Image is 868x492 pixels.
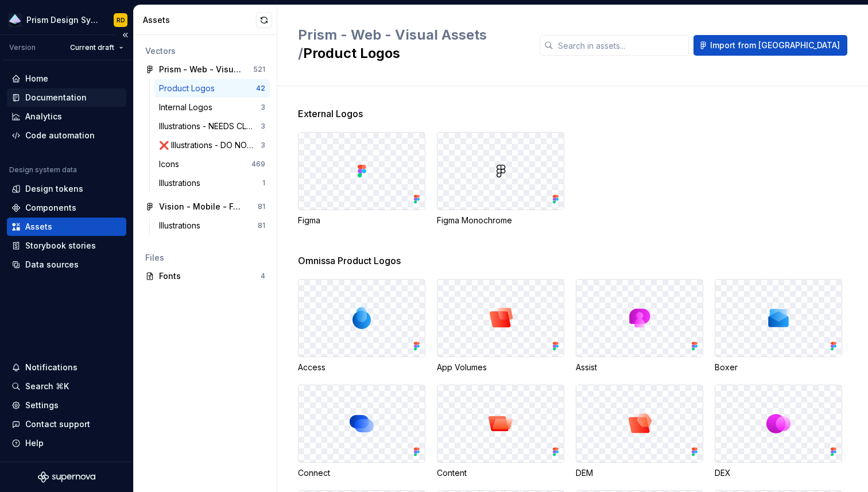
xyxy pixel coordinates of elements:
[25,130,95,141] div: Code automation
[7,434,126,452] button: Help
[7,180,126,198] a: Design tokens
[25,362,77,373] div: Notifications
[159,64,245,75] div: Prism - Web - Visual Assets
[7,69,126,88] a: Home
[159,177,205,189] div: Illustrations
[7,255,126,274] a: Data sources
[154,174,270,192] a: Illustrations1
[154,136,270,154] a: ❌ Illustrations - DO NOT TOUCH ❌3
[298,215,425,226] div: Figma
[159,270,261,282] div: Fonts
[25,259,79,270] div: Data sources
[9,165,77,175] div: Design system data
[145,45,265,57] div: Vectors
[117,16,125,25] div: RD
[141,60,270,79] a: Prism - Web - Visual Assets521
[25,437,44,449] div: Help
[253,65,265,74] div: 521
[7,237,126,255] a: Storybook stories
[261,272,265,281] div: 4
[141,197,270,216] a: Vision - Mobile - Foundation81
[7,107,126,126] a: Analytics
[715,362,842,373] div: Boxer
[258,221,265,230] div: 81
[7,396,126,414] a: Settings
[159,201,245,212] div: Vision - Mobile - Foundation
[25,419,90,430] div: Contact support
[2,7,131,32] button: Prism Design SystemRD
[298,362,425,373] div: Access
[159,220,205,231] div: Illustrations
[437,362,564,373] div: App Volumes
[298,107,363,121] span: External Logos
[143,14,256,26] div: Assets
[710,40,840,51] span: Import from [GEOGRAPHIC_DATA]
[154,155,270,173] a: Icons469
[65,40,129,56] button: Current draft
[693,35,847,56] button: Import from [GEOGRAPHIC_DATA]
[437,467,564,479] div: Content
[7,218,126,236] a: Assets
[258,202,265,211] div: 81
[298,26,487,61] span: Prism - Web - Visual Assets /
[576,362,703,373] div: Assist
[7,88,126,107] a: Documentation
[251,160,265,169] div: 469
[576,467,703,479] div: DEM
[25,111,62,122] div: Analytics
[70,43,114,52] span: Current draft
[7,415,126,433] button: Contact support
[159,121,261,132] div: Illustrations - NEEDS CLEANUP
[25,240,96,251] div: Storybook stories
[117,27,133,43] button: Collapse sidebar
[25,400,59,411] div: Settings
[261,103,265,112] div: 3
[261,122,265,131] div: 3
[298,254,401,268] span: Omnissa Product Logos
[25,381,69,392] div: Search ⌘K
[256,84,265,93] div: 42
[154,216,270,235] a: Illustrations81
[25,202,76,214] div: Components
[159,158,184,170] div: Icons
[25,183,83,195] div: Design tokens
[25,73,48,84] div: Home
[26,14,100,26] div: Prism Design System
[298,467,425,479] div: Connect
[25,92,87,103] div: Documentation
[154,79,270,98] a: Product Logos42
[159,83,219,94] div: Product Logos
[7,358,126,377] button: Notifications
[262,179,265,188] div: 1
[25,221,52,233] div: Assets
[141,267,270,285] a: Fonts4
[261,141,265,150] div: 3
[7,199,126,217] a: Components
[7,126,126,145] a: Code automation
[159,102,217,113] div: Internal Logos
[715,467,842,479] div: DEX
[7,377,126,396] button: Search ⌘K
[298,26,526,63] h2: Product Logos
[553,35,689,56] input: Search in assets...
[8,13,22,27] img: 9b6b964a-53fc-4bc9-b355-cdb05cf83bcb.png
[159,140,261,151] div: ❌ Illustrations - DO NOT TOUCH ❌
[145,252,265,264] div: Files
[437,215,564,226] div: Figma Monochrome
[9,43,36,52] div: Version
[154,98,270,117] a: Internal Logos3
[38,471,95,483] svg: Supernova Logo
[154,117,270,135] a: Illustrations - NEEDS CLEANUP3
